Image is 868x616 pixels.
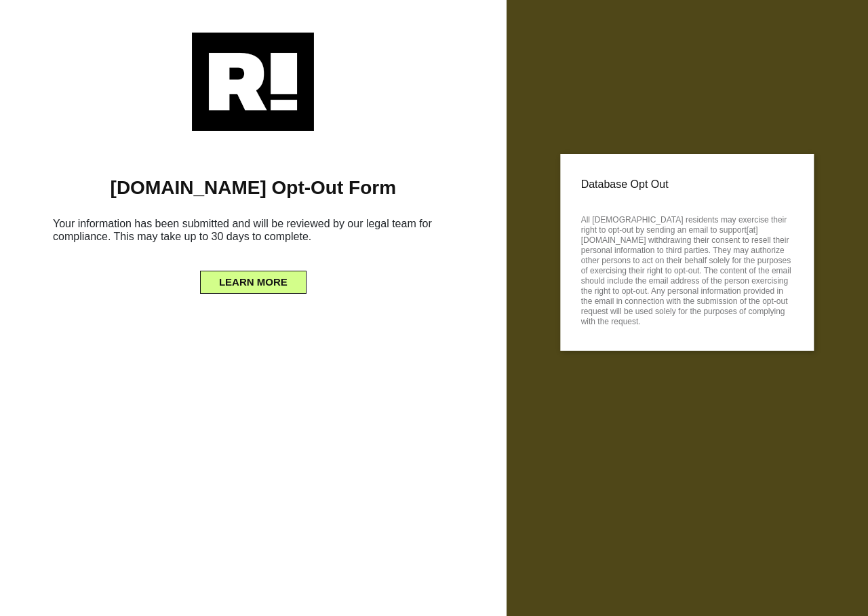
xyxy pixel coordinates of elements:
[581,211,793,327] p: All [DEMOGRAPHIC_DATA] residents may exercise their right to opt-out by sending an email to suppo...
[20,176,486,199] h1: [DOMAIN_NAME] Opt-Out Form
[200,271,307,294] button: LEARN MORE
[581,174,793,195] p: Database Opt Out
[200,273,307,284] a: LEARN MORE
[192,33,314,131] img: Retention.com
[20,212,486,254] h6: Your information has been submitted and will be reviewed by our legal team for compliance. This m...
